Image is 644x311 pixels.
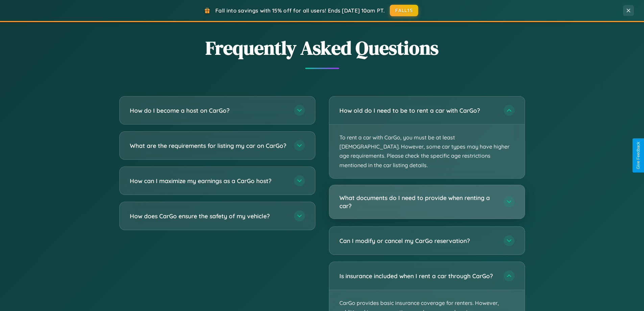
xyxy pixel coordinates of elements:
button: FALL15 [390,5,418,16]
h3: What are the requirements for listing my car on CarGo? [130,141,287,150]
span: Fall into savings with 15% off for all users! Ends [DATE] 10am PT. [215,7,385,14]
h3: What documents do I need to provide when renting a car? [339,194,497,210]
h3: Can I modify or cancel my CarGo reservation? [339,237,497,245]
div: Give Feedback [636,142,641,169]
h3: How old do I need to be to rent a car with CarGo? [339,106,497,115]
p: To rent a car with CarGo, you must be at least [DEMOGRAPHIC_DATA]. However, some car types may ha... [329,125,525,178]
h3: Is insurance included when I rent a car through CarGo? [339,272,497,280]
h3: How can I maximize my earnings as a CarGo host? [130,177,287,185]
h3: How do I become a host on CarGo? [130,106,287,115]
h2: Frequently Asked Questions [119,35,525,61]
h3: How does CarGo ensure the safety of my vehicle? [130,212,287,220]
